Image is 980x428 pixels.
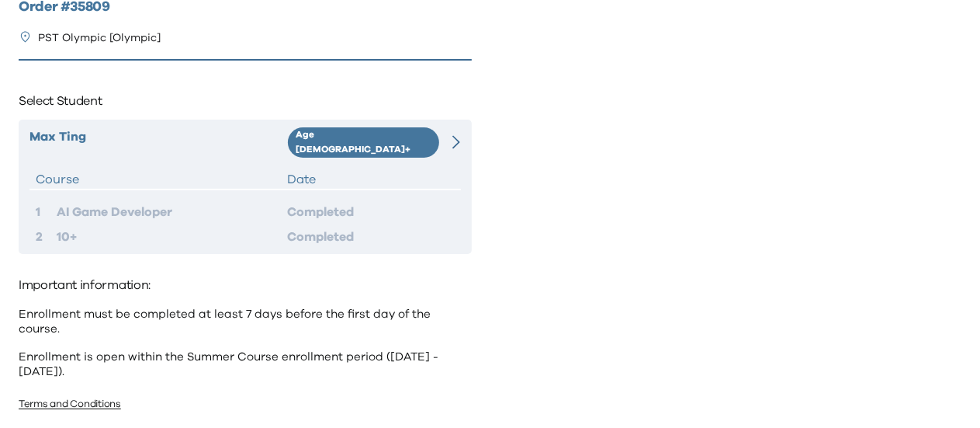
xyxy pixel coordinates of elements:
[19,307,472,337] p: Enrollment must be completed at least 7 days before the first day of the course.
[19,399,121,409] a: Terms and Conditions
[19,350,472,380] p: Enrollment is open within the Summer Course enrollment period ([DATE] - [DATE]).
[287,228,455,246] div: Completed
[19,89,472,113] p: Select Student
[287,170,455,189] div: Date
[19,273,472,298] p: Important information:
[36,170,287,189] div: Course
[29,127,288,158] div: Max Ting
[36,228,57,246] div: 2
[38,30,161,47] p: PST Olympic [Olympic]
[36,203,57,221] div: 1
[288,127,438,158] div: Age [DEMOGRAPHIC_DATA]+
[57,228,287,246] div: 10+
[57,203,287,221] div: AI Game Developer
[287,203,455,221] div: Completed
